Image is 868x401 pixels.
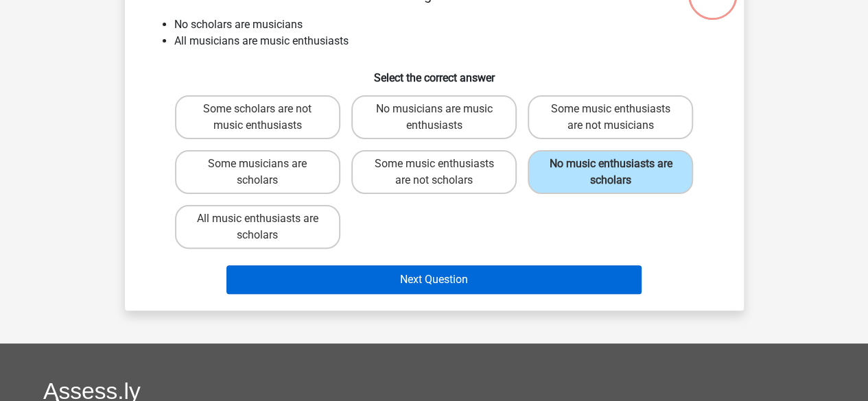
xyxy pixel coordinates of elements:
label: No musicians are music enthusiasts [351,95,517,139]
li: All musicians are music enthusiasts [174,33,722,49]
label: All music enthusiasts are scholars [175,205,340,249]
label: Some musicians are scholars [175,150,340,194]
label: Some scholars are not music enthusiasts [175,95,340,139]
label: Some music enthusiasts are not musicians [528,95,693,139]
button: Next Question [226,265,642,294]
label: Some music enthusiasts are not scholars [351,150,517,194]
h6: Select the correct answer [147,60,722,84]
li: No scholars are musicians [174,16,722,33]
label: No music enthusiasts are scholars [528,150,693,194]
